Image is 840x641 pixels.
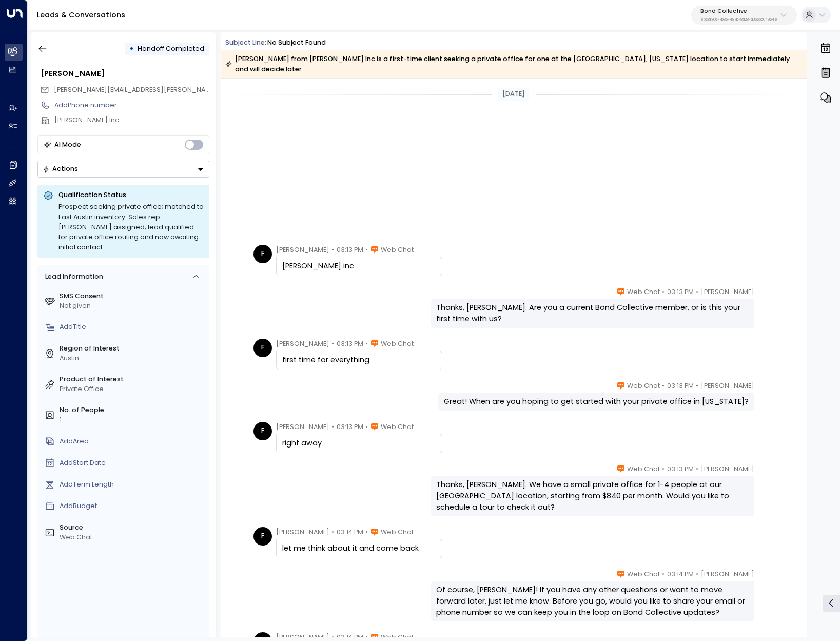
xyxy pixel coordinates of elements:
[696,287,698,297] span: •
[365,422,368,432] span: •
[381,422,414,432] span: Web Chat
[42,272,103,282] div: Lead Information
[498,88,528,101] div: [DATE]
[331,339,334,349] span: •
[58,202,204,252] div: Prospect seeking private office; matched to East Austin inventory. Sales rep [PERSON_NAME] assign...
[701,569,754,579] span: [PERSON_NAME]
[337,527,363,537] span: 03:14 PM
[696,381,698,391] span: •
[60,292,206,301] label: SMS Consent
[627,464,660,474] span: Web Chat
[436,585,748,618] div: Of course, [PERSON_NAME]! If you have any other questions or want to move forward later, just let...
[627,569,660,579] span: Web Chat
[701,381,754,391] span: [PERSON_NAME]
[41,68,209,80] div: [PERSON_NAME]
[43,165,78,173] div: Actions
[58,190,204,200] p: Qualification Status
[60,384,206,394] div: Private Office
[276,245,329,255] span: [PERSON_NAME]
[381,527,414,537] span: Web Chat
[60,480,206,490] div: AddTerm Length
[225,54,801,74] div: [PERSON_NAME] from [PERSON_NAME] Inc is a first-time client seeking a private office for one at t...
[696,569,698,579] span: •
[60,458,206,468] div: AddStart Date
[667,464,694,474] span: 03:13 PM
[701,464,754,474] span: [PERSON_NAME]
[700,8,777,14] p: Bond Collective
[758,569,777,588] img: 74_headshot.jpg
[337,245,363,255] span: 03:13 PM
[381,339,414,349] span: Web Chat
[60,301,206,311] div: Not given
[696,464,698,474] span: •
[60,533,206,542] div: Web Chat
[444,396,749,407] div: Great! When are you hoping to get started with your private office in [US_STATE]?
[138,44,204,53] span: Handoff Completed
[60,344,206,354] label: Region of Interest
[253,339,272,357] div: F
[331,527,334,537] span: •
[691,6,797,25] button: Bond Collectivee5c8f306-7b86-487b-8d28-d066bc04964e
[365,527,368,537] span: •
[37,161,209,178] div: Button group with a nested menu
[60,354,206,363] div: Austin
[276,339,329,349] span: [PERSON_NAME]
[662,464,665,474] span: •
[337,422,363,432] span: 03:13 PM
[267,38,326,48] div: No subject found
[225,38,266,47] span: Subject Line:
[662,287,665,297] span: •
[60,405,206,415] label: No. of People
[54,85,209,95] span: frank@frank.com
[381,245,414,255] span: Web Chat
[253,527,272,546] div: F
[282,261,436,272] div: [PERSON_NAME] inc
[253,245,272,263] div: F
[282,543,436,554] div: let me think about it and come back
[331,245,334,255] span: •
[700,17,777,22] p: e5c8f306-7b86-487b-8d28-d066bc04964e
[276,422,329,432] span: [PERSON_NAME]
[60,415,206,425] div: 1
[667,287,694,297] span: 03:13 PM
[37,161,209,178] button: Actions
[37,10,125,20] a: Leads & Conversations
[282,355,436,366] div: first time for everything
[282,438,436,449] div: right away
[662,569,665,579] span: •
[54,140,81,150] div: AI Mode
[60,375,206,384] label: Product of Interest
[758,381,777,399] img: 74_headshot.jpg
[701,287,754,297] span: [PERSON_NAME]
[627,381,660,391] span: Web Chat
[253,422,272,440] div: F
[54,115,209,125] div: [PERSON_NAME] Inc
[331,422,334,432] span: •
[337,339,363,349] span: 03:13 PM
[667,381,694,391] span: 03:13 PM
[60,437,206,446] div: AddArea
[758,287,777,305] img: 74_headshot.jpg
[54,85,271,94] span: [PERSON_NAME][EMAIL_ADDRESS][PERSON_NAME][DOMAIN_NAME]
[667,569,694,579] span: 03:14 PM
[60,523,206,533] label: Source
[436,302,748,324] div: Thanks, [PERSON_NAME]. Are you a current Bond Collective member, or is this your first time with us?
[129,41,134,57] div: •
[662,381,665,391] span: •
[276,527,329,537] span: [PERSON_NAME]
[54,101,209,110] div: AddPhone number
[60,501,206,511] div: AddBudget
[436,479,748,513] div: Thanks, [PERSON_NAME]. We have a small private office for 1-4 people at our [GEOGRAPHIC_DATA] loc...
[758,464,777,482] img: 74_headshot.jpg
[365,339,368,349] span: •
[627,287,660,297] span: Web Chat
[365,245,368,255] span: •
[60,322,206,332] div: AddTitle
